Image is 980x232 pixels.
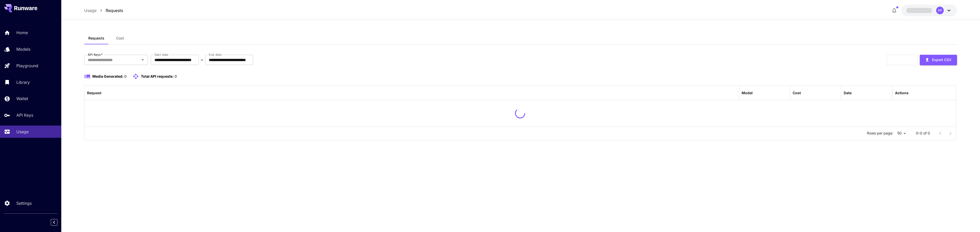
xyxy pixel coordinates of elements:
div: Date [844,91,852,95]
p: 0–0 of 0 [916,131,930,136]
span: Cost [116,36,124,40]
label: End date [209,52,222,57]
label: API Keys [88,52,103,57]
label: Start date [154,52,168,57]
p: Rows per page: [867,131,893,136]
p: Models [16,46,30,52]
span: 0 [175,74,177,78]
button: PP [901,5,957,16]
p: Home [16,30,28,36]
button: Collapse sidebar [51,219,57,226]
button: Open [139,56,146,63]
div: 50 [895,130,908,137]
p: Wallet [16,95,28,102]
div: Model [742,91,753,95]
a: Usage [84,7,96,13]
div: Collapse sidebar [55,218,61,227]
nav: breadcrumb [84,7,123,13]
span: Requests [88,36,104,40]
div: Cost [793,91,801,95]
div: PP [936,7,944,14]
p: Library [16,79,30,85]
a: Requests [106,7,123,13]
p: API Keys [16,112,33,118]
p: Playground [16,63,38,69]
p: Settings [16,200,32,206]
div: Request [87,91,101,95]
span: Total API requests: [141,74,174,78]
span: 0 [124,74,127,78]
p: ~ [201,57,203,63]
div: Actions [895,91,909,95]
span: Media Generated: [92,74,124,78]
p: Usage [16,129,29,135]
button: Export CSV [920,55,957,65]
